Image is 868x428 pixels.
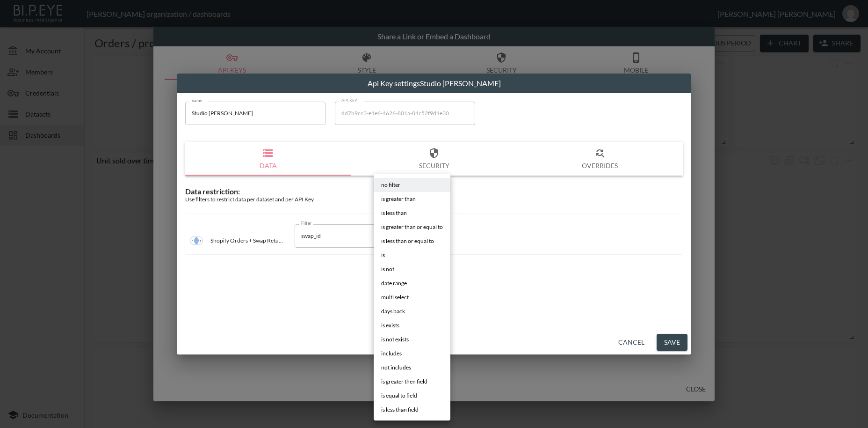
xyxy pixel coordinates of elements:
[381,237,434,245] span: is less than or equal to
[381,293,409,302] span: multi select
[381,279,407,288] span: date range
[381,363,411,372] span: not includes
[381,377,427,386] span: is greater then field
[381,307,405,316] span: days back
[381,181,400,189] span: no filter
[381,349,402,358] span: includes
[381,406,419,414] span: is less than field
[381,195,416,203] span: is greater than
[381,223,443,231] span: is greater than or equal to
[381,251,385,259] span: is
[381,321,399,330] span: is exists
[381,391,417,400] span: is equal to field
[381,265,394,273] span: is not
[381,335,409,344] span: is not exists
[381,209,407,217] span: is less than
